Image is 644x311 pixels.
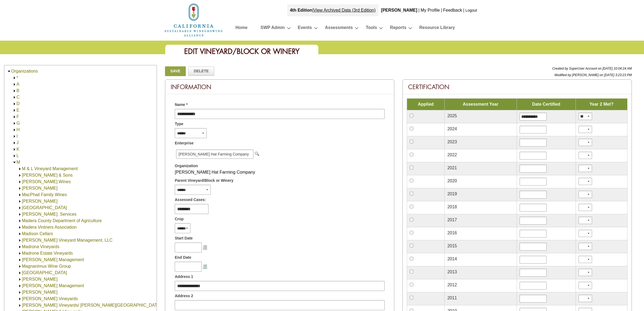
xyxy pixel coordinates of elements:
[447,166,457,170] span: 2021
[418,4,420,16] div: |
[175,235,193,241] span: Start Date
[12,95,16,99] img: Expand C
[16,88,19,93] a: B
[175,178,233,183] span: Parent Vineyard/Block or Winery
[22,251,73,255] a: Madrone Estate Vineyards
[18,206,22,210] img: Expand Madder Lake Vineyard
[176,150,253,159] span: [PERSON_NAME] Hat Farming Company
[576,99,627,110] td: Year 2 Met?
[447,257,457,261] span: 2014
[18,219,22,223] img: Expand Madera County Department of Agriculture
[18,245,22,249] img: Expand Madrona Vineyards
[18,290,22,294] img: Expand Majik Vineyard
[18,180,22,184] img: Expand Macchia Wines
[164,3,223,37] img: logo_cswa2x.png
[447,283,457,287] span: 2012
[18,212,22,216] img: Expand Madera Ag. Services
[175,216,184,222] span: Crop
[313,8,376,12] a: View Archived Data (3rd Edition)
[421,8,440,12] a: My Profile
[440,4,442,16] div: |
[16,101,20,106] a: D
[18,297,22,301] img: Expand Maley Vineyards
[447,270,457,274] span: 2013
[11,69,38,73] a: Organizations
[18,186,22,190] img: Expand Machado Vineyards
[444,99,517,110] td: Assessment Year
[381,8,417,12] b: [PERSON_NAME]
[447,192,457,196] span: 2019
[22,225,77,229] a: Madera Vintners Association
[447,153,457,157] span: 2022
[18,258,22,262] img: Expand Madrone Vineyard Management
[12,134,16,138] img: Expand I
[16,140,19,145] a: J
[236,24,247,33] a: Home
[22,231,53,236] a: Madison Cellars
[12,76,16,80] img: Expand *
[203,264,207,268] img: Choose a date
[290,8,312,12] strong: 4th Edition
[16,147,19,151] a: K
[18,232,22,236] img: Expand Madison Cellars
[16,134,18,138] a: I
[175,274,193,280] span: Address 1
[22,218,102,223] a: Madera County Department of Agriculture
[366,24,377,33] a: Tools
[447,218,457,222] span: 2017
[517,99,576,110] td: Date Certified
[22,238,113,242] a: [PERSON_NAME] Vineyard Management, LLC
[18,173,22,177] img: Expand M.B. Manasseno & Sons
[175,293,193,299] span: Address 2
[184,47,299,56] span: Edit Vineyard/Block or Winery
[463,4,465,16] div: |
[447,296,457,300] span: 2011
[12,160,16,164] img: Collapse M
[175,140,193,146] span: Enterprise
[18,167,22,171] img: Expand M & L Vineyard Management
[12,115,16,119] img: Expand F
[287,4,378,16] div: |
[165,66,186,76] a: Save
[175,255,191,260] span: End Date
[18,284,22,288] img: Expand Maier Vineyard Management
[403,80,632,94] div: Certification
[443,8,462,12] a: Feedback
[16,121,20,125] a: G
[22,212,77,216] a: [PERSON_NAME]. Services
[16,114,19,119] a: F
[175,197,206,203] span: Assessed Cases:
[22,166,78,171] a: M & L Vineyard Management
[22,290,58,294] a: [PERSON_NAME]
[203,245,207,249] img: Choose a date
[298,24,312,33] a: Events
[22,303,161,307] a: [PERSON_NAME] Vineyards/ [PERSON_NAME][GEOGRAPHIC_DATA]
[18,199,22,203] img: Expand Madden Vineyard
[260,24,285,33] a: SWP Admin
[407,99,445,110] td: Applied
[18,303,22,307] img: Expand Mangels Vineyards/ Morrison Ranch
[22,192,67,197] a: MacPhail Family Wines
[16,95,20,99] a: C
[12,121,16,125] img: Expand G
[390,24,406,33] a: Reports
[175,121,183,127] span: Type
[22,283,84,288] a: [PERSON_NAME] Management
[175,163,198,169] span: Organization
[175,102,187,108] span: Name *
[12,108,16,112] img: Expand E
[12,154,16,158] img: Expand L
[447,244,457,248] span: 2015
[465,8,477,12] a: Logout
[22,257,84,262] a: [PERSON_NAME] Management
[12,102,16,106] img: Expand D
[16,153,19,158] a: L
[165,80,394,94] div: Information
[12,82,16,86] img: Expand A
[22,173,73,177] a: [PERSON_NAME] & Sons
[22,296,78,301] a: [PERSON_NAME] Vineyards
[447,127,457,131] span: 2024
[12,89,16,93] img: Expand B
[18,271,22,275] img: Expand Magnolia Ranch
[164,17,223,22] a: Home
